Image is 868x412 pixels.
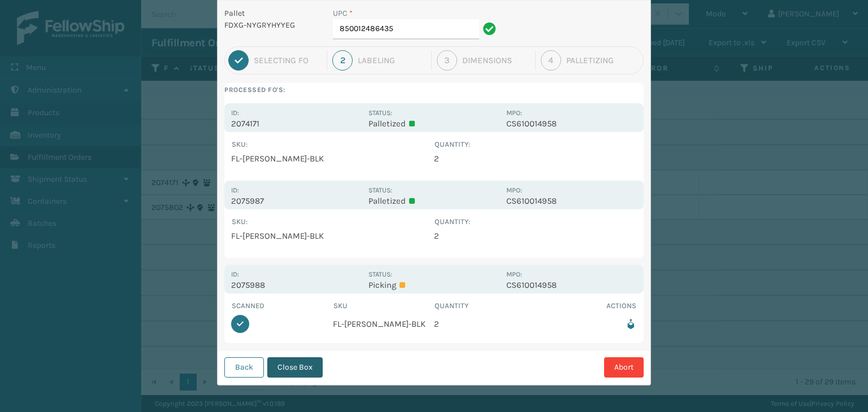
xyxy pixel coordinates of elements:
td: 2 [434,150,637,167]
th: Scanned [231,300,333,312]
td: FL-[PERSON_NAME]-BLK [231,227,434,244]
label: Id: [231,109,239,117]
div: 3 [437,50,457,71]
td: FL-[PERSON_NAME]-BLK [333,312,435,336]
label: Status: [368,270,392,278]
div: 2 [332,50,353,71]
p: CS610014958 [506,119,637,129]
th: Quantity : [434,216,637,227]
label: MPO: [506,109,522,117]
button: Abort [604,357,644,378]
div: 1 [228,50,249,71]
label: Processed FO's: [224,83,644,97]
td: 2 [434,312,536,336]
p: CS610014958 [506,280,637,290]
p: Palletized [368,196,499,206]
div: Labeling [358,55,426,65]
div: Selecting FO [254,55,322,65]
p: 2075987 [231,196,362,206]
label: Id: [231,186,239,194]
td: FL-[PERSON_NAME]-BLK [231,150,434,167]
th: Actions [536,300,637,312]
td: Remove from box [536,312,637,336]
p: FDXG-NYGRYHYYEG [224,19,319,31]
p: Pallet [224,7,319,19]
th: Quantity : [434,139,637,150]
label: Status: [368,109,392,117]
label: Status: [368,186,392,194]
div: Palletizing [566,55,640,65]
label: UPC [333,7,353,19]
th: Quantity [434,300,536,312]
div: 4 [541,50,561,71]
label: Id: [231,270,239,278]
p: 2074171 [231,119,362,129]
p: CS610014958 [506,196,637,206]
button: Back [224,357,264,378]
div: Dimensions [462,55,530,65]
p: 2075988 [231,280,362,290]
p: Palletized [368,119,499,129]
button: Close Box [267,357,323,378]
label: MPO: [506,270,522,278]
label: MPO: [506,186,522,194]
td: 2 [434,227,637,244]
th: SKU : [231,139,434,150]
th: SKU : [231,216,434,227]
th: SKU [333,300,435,312]
p: Picking [368,280,499,290]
